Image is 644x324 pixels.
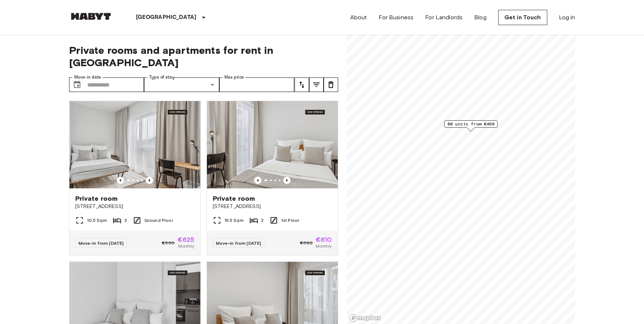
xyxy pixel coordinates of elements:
[69,13,113,20] img: Habyt
[136,13,197,22] p: [GEOGRAPHIC_DATA]
[379,13,413,22] a: For Business
[146,177,153,184] button: Previous image
[117,177,124,184] button: Previous image
[216,240,261,246] span: Move-in from [DATE]
[498,10,547,25] a: Get in Touch
[75,194,118,203] span: Private room
[87,217,107,224] span: 10.5 Sqm
[224,74,244,80] label: Max price
[559,13,575,22] a: Log in
[224,217,244,224] span: 15.5 Sqm
[295,77,309,92] button: tune
[207,101,338,256] a: Marketing picture of unit DE-13-001-111-002Previous imagePrevious imagePrivate room[STREET_ADDRES...
[70,77,84,92] button: Choose date
[207,101,338,188] img: Marketing picture of unit DE-13-001-111-002
[316,236,332,243] span: €610
[254,177,261,184] button: Previous image
[447,121,494,127] span: 80 units from €460
[74,74,101,80] label: Move-in date
[444,120,497,132] div: Map marker
[144,217,173,224] span: Ground Floor
[213,203,332,210] span: [STREET_ADDRESS]
[474,13,487,22] a: Blog
[283,177,291,184] button: Previous image
[177,236,195,243] span: €625
[149,74,175,80] label: Type of stay
[213,194,255,203] span: Private room
[69,101,200,188] img: Marketing picture of unit DE-13-001-002-001
[349,314,381,322] a: Mapbox logo
[324,77,338,92] button: tune
[425,13,463,22] a: For Landlords
[316,243,332,249] span: Monthly
[300,240,313,246] span: €680
[261,217,264,224] span: 2
[309,77,324,92] button: tune
[162,240,175,246] span: €660
[124,217,127,224] span: 3
[281,217,299,224] span: 1st Floor
[178,243,194,249] span: Monthly
[350,13,367,22] a: About
[69,101,201,256] a: Marketing picture of unit DE-13-001-002-001Previous imagePrevious imagePrivate room[STREET_ADDRES...
[69,44,338,69] span: Private rooms and apartments for rent in [GEOGRAPHIC_DATA]
[79,240,124,246] span: Move-in from [DATE]
[75,203,195,210] span: [STREET_ADDRESS]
